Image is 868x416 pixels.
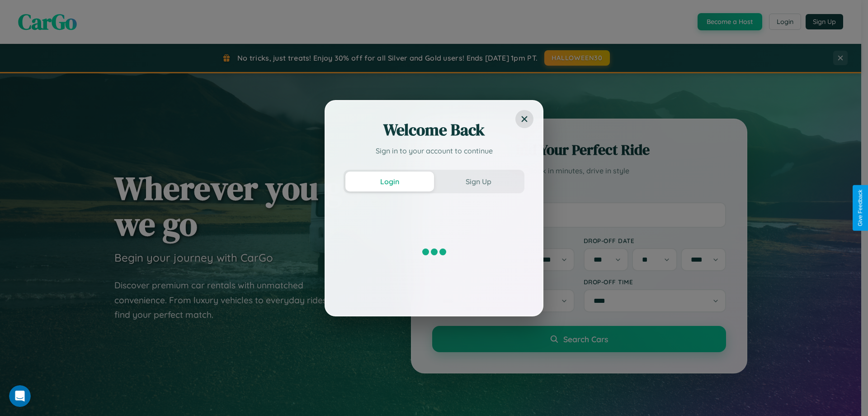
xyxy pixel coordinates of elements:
div: Give Feedback [857,190,863,226]
h2: Welcome Back [344,119,524,141]
button: Login [345,172,434,191]
iframe: Intercom live chat [9,385,31,407]
p: Sign in to your account to continue [344,145,524,156]
button: Sign Up [434,172,523,191]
